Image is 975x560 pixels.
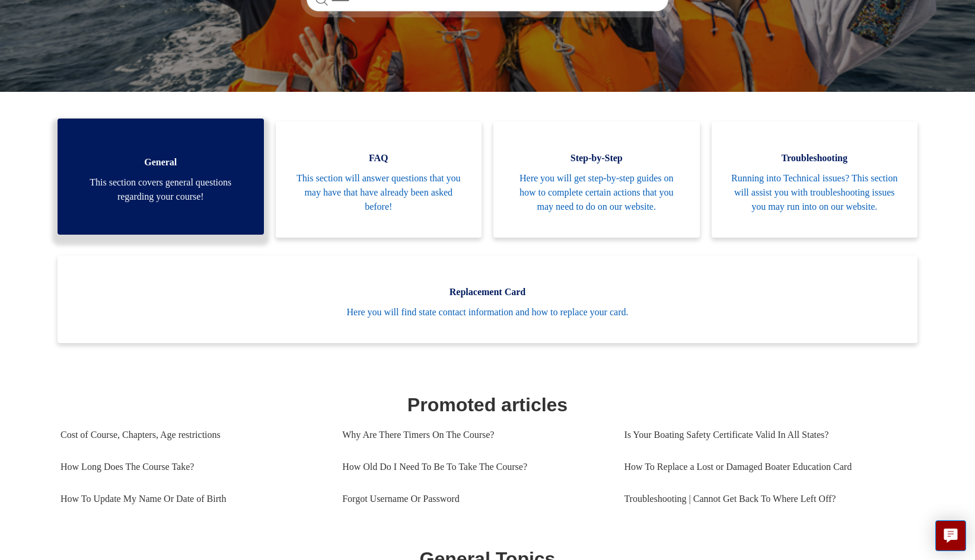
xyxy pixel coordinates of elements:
[624,483,906,515] a: Troubleshooting | Cannot Get Back To Where Left Off?
[729,171,900,214] span: Running into Technical issues? This section will assist you with troubleshooting issues you may r...
[58,255,917,343] a: Replacement Card Here you will find state contact information and how to replace your card.
[75,285,900,299] span: Replacement Card
[58,119,264,235] a: General This section covers general questions regarding your course!
[712,121,918,238] a: Troubleshooting Running into Technical issues? This section will assist you with troubleshooting ...
[294,171,464,214] span: This section will answer questions that you may have that have already been asked before!
[493,121,700,238] a: Step-by-Step Here you will get step-by-step guides on how to complete certain actions that you ma...
[75,175,246,204] span: This section covers general questions regarding your course!
[511,151,682,165] span: Step-by-Step
[276,121,482,238] a: FAQ This section will answer questions that you may have that have already been asked before!
[60,451,324,483] a: How Long Does The Course Take?
[75,305,900,319] span: Here you will find state contact information and how to replace your card.
[75,155,246,169] span: General
[294,151,464,165] span: FAQ
[60,419,324,451] a: Cost of Course, Chapters, Age restrictions
[729,151,900,165] span: Troubleshooting
[935,520,966,551] button: Live chat
[342,451,606,483] a: How Old Do I Need To Be To Take The Course?
[60,483,324,515] a: How To Update My Name Or Date of Birth
[511,171,682,214] span: Here you will get step-by-step guides on how to complete certain actions that you may need to do ...
[60,391,915,419] h1: Promoted articles
[624,419,906,451] a: Is Your Boating Safety Certificate Valid In All States?
[342,483,606,515] a: Forgot Username Or Password
[624,451,906,483] a: How To Replace a Lost or Damaged Boater Education Card
[342,419,606,451] a: Why Are There Timers On The Course?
